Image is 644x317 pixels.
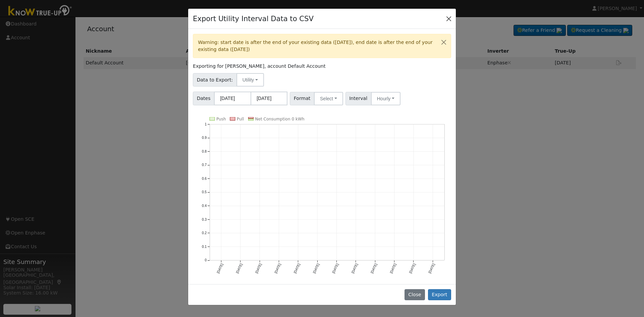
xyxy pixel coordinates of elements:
span: Format [290,92,314,105]
text: 0.5 [202,191,207,194]
text: [DATE] [235,263,243,274]
text: Push [216,117,226,121]
text: [DATE] [312,263,320,274]
text: [DATE] [409,263,416,274]
text: [DATE] [351,263,359,274]
text: [DATE] [428,263,435,274]
text: 0 [205,258,207,262]
text: Pull [237,117,244,121]
text: 1 [205,122,207,126]
text: [DATE] [216,263,224,274]
button: Close [437,34,451,51]
text: 0.3 [202,218,207,221]
text: [DATE] [293,263,301,274]
h4: Export Utility Interval Data to CSV [193,13,314,24]
button: Select [314,92,343,105]
span: Dates [193,92,214,105]
text: [DATE] [255,263,262,274]
div: Warning: start date is after the end of your existing data ([DATE]), end date is after the end of... [193,34,451,58]
button: Export [428,289,451,301]
text: Net Consumption 0 kWh [255,117,305,121]
text: 0.8 [202,150,207,153]
text: [DATE] [331,263,339,274]
button: Hourly [371,92,400,105]
text: [DATE] [389,263,397,274]
button: Close [405,289,425,301]
text: 0.2 [202,231,207,235]
label: Exporting for [PERSON_NAME], account Default Account [193,63,325,70]
text: 0.6 [202,177,207,180]
text: 0.9 [202,136,207,140]
text: 0.7 [202,163,207,167]
text: 0.4 [202,204,207,208]
button: Close [444,14,453,23]
text: 0.1 [202,245,207,249]
span: Data to Export: [193,73,237,87]
text: [DATE] [274,263,281,274]
span: Interval [345,92,371,105]
button: Utility [236,73,264,87]
text: [DATE] [370,263,378,274]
